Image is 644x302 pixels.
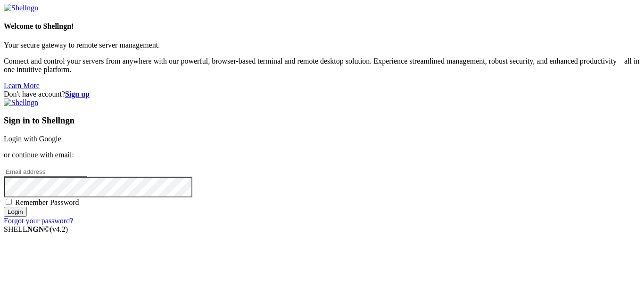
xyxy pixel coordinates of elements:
[6,199,12,205] input: Remember Password
[4,225,68,233] span: SHELL ©
[4,57,640,74] p: Connect and control your servers from anywhere with our powerful, browser-based terminal and remo...
[4,4,38,12] img: Shellngn
[4,82,40,90] a: Learn More
[4,115,640,126] h3: Sign in to Shellngn
[27,225,44,233] b: NGN
[4,217,73,225] a: Forgot your password?
[4,98,38,107] img: Shellngn
[4,151,640,159] p: or continue with email:
[4,207,27,217] input: Login
[65,90,90,98] a: Sign up
[4,90,640,98] div: Don't have account?
[50,225,68,233] span: 4.2.0
[4,167,87,177] input: Email address
[4,135,61,143] a: Login with Google
[4,41,640,49] p: Your secure gateway to remote server management.
[4,22,640,31] h4: Welcome to Shellngn!
[15,198,79,206] span: Remember Password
